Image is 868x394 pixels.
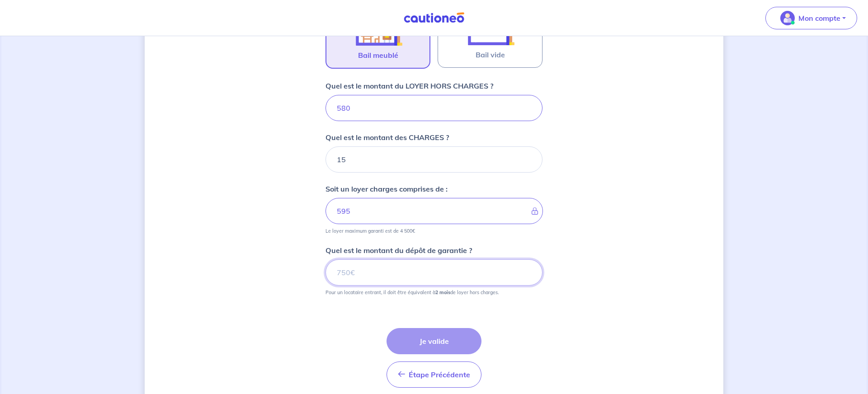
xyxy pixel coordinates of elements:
input: - € [325,198,543,224]
img: illu_account_valid_menu.svg [780,11,795,25]
input: 750€ [325,95,542,121]
strong: 2 mois [435,289,450,295]
p: Le loyer maximum garanti est de 4 500€ [325,228,415,234]
input: 750€ [325,259,542,286]
p: Quel est le montant des CHARGES ? [325,132,449,143]
p: Pour un locataire entrant, il doit être équivalent à de loyer hors charges. [325,289,499,295]
button: illu_account_valid_menu.svgMon compte [765,7,857,29]
span: Bail meublé [358,50,398,61]
p: Quel est le montant du dépôt de garantie ? [325,245,472,256]
p: Quel est le montant du LOYER HORS CHARGES ? [325,80,493,91]
button: Étape Précédente [387,361,481,388]
img: Cautioneo [400,12,468,23]
p: Mon compte [798,13,840,23]
span: Étape Précédente [409,370,470,379]
span: Bail vide [476,49,505,60]
input: 80 € [325,146,542,173]
p: Soit un loyer charges comprises de : [325,183,448,194]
